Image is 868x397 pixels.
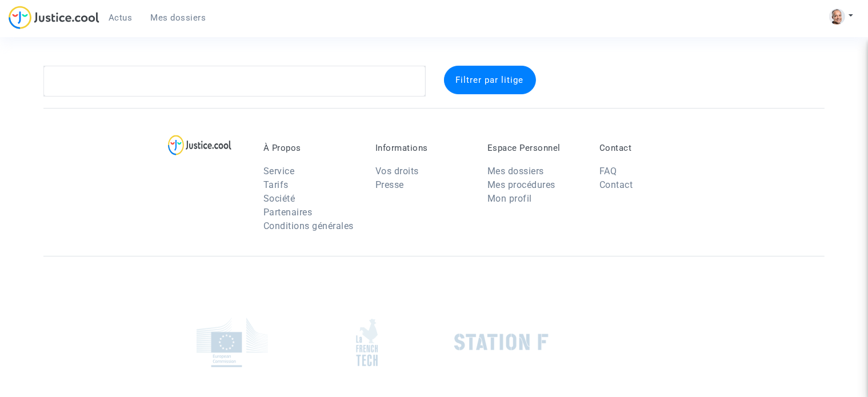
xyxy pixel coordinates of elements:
img: europe_commision.png [197,318,268,367]
img: jc-logo.svg [9,6,99,29]
span: Mes dossiers [151,13,206,23]
a: Presse [375,179,404,190]
a: FAQ [599,166,617,177]
img: ACg8ocKZU31xno-LpBqyWwI6qQfhaET-15XAm_d3fkRpZRSuTkJYLxqnFA=s96-c [829,9,845,25]
img: logo-lg.svg [168,135,231,155]
img: french_tech.png [356,318,378,367]
span: Filtrer par litige [456,75,524,85]
a: Conditions générales [263,220,354,231]
p: À Propos [263,143,358,153]
p: Contact [599,143,694,153]
a: Mon profil [487,193,532,204]
a: Contact [599,179,633,190]
a: Service [263,166,295,177]
a: Partenaires [263,207,313,218]
p: Informations [375,143,470,153]
a: Tarifs [263,179,289,190]
p: Espace Personnel [487,143,582,153]
a: Vos droits [375,166,419,177]
a: Société [263,193,295,204]
img: stationf.png [454,334,549,351]
a: Mes dossiers [142,9,215,26]
span: Actus [109,13,133,23]
a: Mes dossiers [487,166,544,177]
a: Mes procédures [487,179,555,190]
a: Actus [99,9,142,26]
